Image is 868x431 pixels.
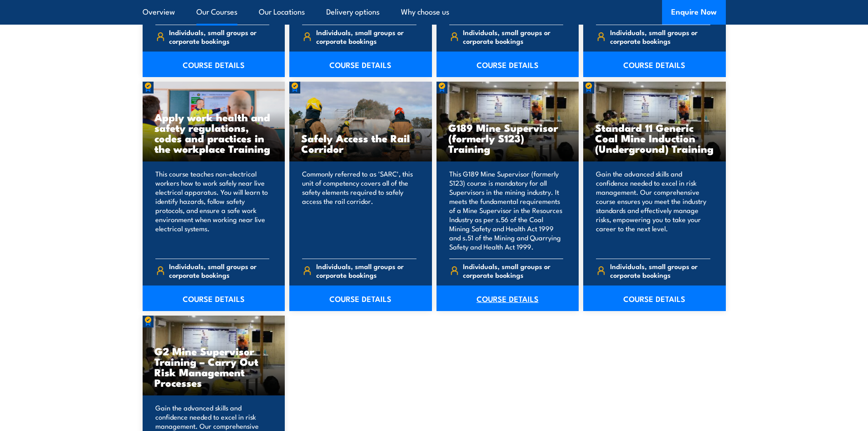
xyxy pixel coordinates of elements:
p: Gain the advanced skills and confidence needed to excel in risk management. Our comprehensive cou... [596,169,710,251]
a: COURSE DETAILS [583,286,726,311]
a: COURSE DETAILS [583,52,726,77]
a: COURSE DETAILS [437,286,579,311]
span: Individuals, small groups or corporate bookings [610,262,710,279]
h3: Apply work health and safety regulations, codes and practices in the workplace Training [154,112,273,154]
span: Individuals, small groups or corporate bookings [463,28,563,45]
span: Individuals, small groups or corporate bookings [169,262,269,279]
p: This G189 Mine Supervisor (formerly S123) course is mandatory for all Supervisors in the mining i... [449,169,564,251]
h3: Standard 11 Generic Coal Mine Induction (Underground) Training [595,122,714,154]
h3: G2 Mine Supervisor Training – Carry Out Risk Management Processes [154,346,273,388]
p: Commonly referred to as 'SARC', this unit of competency covers all of the safety elements require... [302,169,416,251]
a: COURSE DETAILS [289,52,432,77]
span: Individuals, small groups or corporate bookings [463,262,563,279]
span: Individuals, small groups or corporate bookings [169,28,269,45]
p: This course teaches non-electrical workers how to work safely near live electrical apparatus. You... [155,169,270,251]
a: COURSE DETAILS [143,286,285,311]
span: Individuals, small groups or corporate bookings [610,28,710,45]
span: Individuals, small groups or corporate bookings [316,262,416,279]
a: COURSE DETAILS [437,52,579,77]
span: Individuals, small groups or corporate bookings [316,28,416,45]
a: COURSE DETAILS [143,52,285,77]
h3: Safely Access the Rail Corridor [301,133,420,154]
a: COURSE DETAILS [289,286,432,311]
h3: G189 Mine Supervisor (formerly S123) Training [448,122,567,154]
